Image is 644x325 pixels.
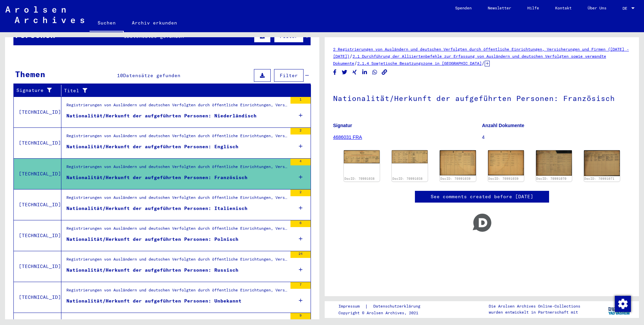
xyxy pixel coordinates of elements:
[361,68,368,76] button: Share on LinkedIn
[290,282,311,289] div: 7
[607,301,632,318] img: yv_logo.png
[280,72,298,78] span: Filter
[368,303,428,310] a: Datenschutzerklärung
[584,150,620,176] img: 001.jpg
[614,295,631,312] div: Zustimmung ändern
[482,134,631,141] p: 4
[351,68,358,76] button: Share on Xing
[66,225,287,235] div: Registrierungen von Ausländern und deutschen Verfolgten durch öffentliche Einrichtungen, Versiche...
[381,68,388,76] button: Copy link
[5,6,84,23] img: Arolsen_neg.svg
[338,303,428,310] div: |
[392,177,423,180] a: DocID: 70991038
[16,87,56,94] div: Signature
[344,150,380,163] img: 001.jpg
[66,133,287,142] div: Registrierungen von Ausländern und deutschen Verfolgten durch öffentliche Einrichtungen, Versiche...
[66,112,257,119] div: Nationalität/Herkunft der aufgeführten Personen: Niederländisch
[64,85,304,96] div: Titel
[290,251,311,258] div: 24
[14,97,61,127] td: [TECHNICAL_ID]
[14,282,61,313] td: [TECHNICAL_ID]
[489,303,580,309] p: Die Arolsen Archives Online-Collections
[66,256,287,266] div: Registrierungen von Ausländern und deutschen Verfolgten durch öffentliche Einrichtungen, Versiche...
[584,177,614,180] a: DocID: 70991071
[66,174,248,181] div: Nationalität/Herkunft der aufgeführten Personen: Französisch
[14,158,61,189] td: [TECHNICAL_ID]
[333,54,606,66] a: 2.1 Durchführung der Alliiertenbefehle zur Erfassung von Ausländern und deutschen Verfolgten sowi...
[66,102,287,111] div: Registrierungen von Ausländern und deutschen Verfolgten durch öffentliche Einrichtungen, Versiche...
[392,150,428,163] img: 002.jpg
[90,15,124,32] a: Suchen
[333,83,631,112] h1: Nationalität/Herkunft der aufgeführten Personen: Französisch
[338,303,365,310] a: Impressum
[488,150,524,175] img: 002.jpg
[354,60,357,66] span: /
[371,68,378,76] button: Share on WhatsApp
[357,61,482,66] a: 2.1.4 Sowjetische Besatzungszone in [GEOGRAPHIC_DATA]
[623,6,630,11] span: DE
[124,15,185,31] a: Archiv erkunden
[14,251,61,282] td: [TECHNICAL_ID]
[124,33,127,39] span: 1
[66,164,287,173] div: Registrierungen von Ausländern und deutschen Verfolgten durch öffentliche Einrichtungen, Versiche...
[615,296,631,312] img: Zustimmung ändern
[489,309,580,315] p: wurden entwickelt in Partnerschaft mit
[280,33,298,39] span: Filter
[341,68,348,76] button: Share on Twitter
[333,134,362,140] a: 4686031 FRA
[14,189,61,220] td: [TECHNICAL_ID]
[344,177,375,180] a: DocID: 70991038
[274,69,304,82] button: Filter
[290,159,311,165] div: 4
[66,143,238,150] div: Nationalität/Herkunft der aufgeführten Personen: Englisch
[14,127,61,158] td: [TECHNICAL_ID]
[66,205,248,212] div: Nationalität/Herkunft der aufgeführten Personen: Italienisch
[290,128,311,134] div: 2
[536,177,567,180] a: DocID: 70991070
[482,60,485,66] span: /
[290,313,311,320] div: 9
[66,267,238,274] div: Nationalität/Herkunft der aufgeführten Personen: Russisch
[350,53,353,59] span: /
[536,150,572,175] img: 001.jpg
[66,195,287,204] div: Registrierungen von Ausländern und deutschen Verfolgten durch öffentliche Einrichtungen, Versiche...
[333,123,352,128] b: Signatur
[431,193,533,200] a: See comments created before [DATE]
[66,287,287,296] div: Registrierungen von Ausländern und deutschen Verfolgten durch öffentliche Einrichtungen, Versiche...
[290,189,311,196] div: 2
[333,47,629,59] a: 2 Registrierungen von Ausländern und deutschen Verfolgten durch öffentliche Einrichtungen, Versic...
[338,310,428,316] p: Copyright © Arolsen Archives, 2021
[440,177,471,180] a: DocID: 70991039
[64,87,298,94] div: Titel
[127,33,184,39] span: Datensätze gefunden
[290,220,311,227] div: 6
[440,150,476,175] img: 001.jpg
[66,297,241,305] div: Nationalität/Herkunft der aufgeführten Personen: Unbekannt
[14,220,61,251] td: [TECHNICAL_ID]
[482,123,524,128] b: Anzahl Dokumente
[16,85,63,96] div: Signature
[331,68,338,76] button: Share on Facebook
[66,236,238,243] div: Nationalität/Herkunft der aufgeführten Personen: Polnisch
[488,177,519,180] a: DocID: 70991039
